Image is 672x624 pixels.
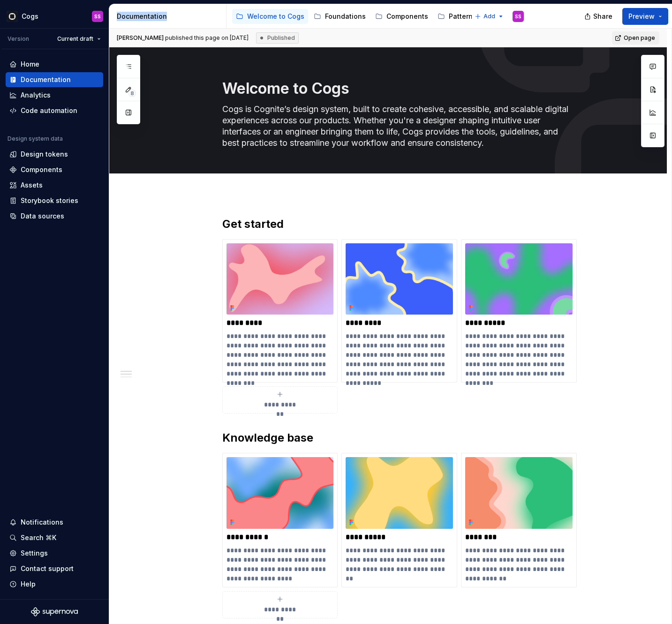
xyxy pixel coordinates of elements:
[117,12,222,21] div: Documentation
[2,6,107,26] button: CogsSS
[6,88,103,103] a: Analytics
[6,193,103,208] a: Storybook stories
[94,13,101,20] div: SS
[6,561,103,576] button: Contact support
[593,12,612,21] span: Share
[6,530,103,545] button: Search ⌘K
[580,8,619,25] button: Share
[21,549,48,558] div: Settings
[21,211,64,221] div: Data sources
[21,165,62,174] div: Components
[6,72,103,87] a: Documentation
[21,196,78,205] div: Storybook stories
[22,12,38,21] div: Cogs
[220,77,575,100] textarea: Welcome to Cogs
[222,430,577,445] h2: Knowledge base
[6,57,103,72] a: Home
[6,515,103,530] button: Notifications
[6,103,103,118] a: Code automation
[222,217,577,232] h2: Get started
[624,34,655,42] span: Open page
[21,579,36,589] div: Help
[434,9,480,24] a: Patterns
[117,34,164,41] span: [PERSON_NAME]
[483,13,495,20] span: Add
[472,10,507,23] button: Add
[21,75,71,84] div: Documentation
[346,457,453,528] img: 29c88edf-bef8-4662-aa71-e70945546c77.png
[21,106,77,115] div: Code automation
[21,533,56,542] div: Search ⌘K
[6,577,103,592] button: Help
[232,9,308,24] a: Welcome to Cogs
[465,457,573,528] img: a7f49d29-c26a-40c5-be63-88a43277fba8.png
[6,147,103,162] a: Design tokens
[628,12,655,21] span: Preview
[31,607,78,616] svg: Supernova Logo
[310,9,370,24] a: Foundations
[247,12,304,21] div: Welcome to Cogs
[220,102,575,150] textarea: Cogs is Cognite’s design system, built to create cohesive, accessible, and scalable digital exper...
[8,35,29,43] div: Version
[57,35,93,43] span: Current draft
[371,9,432,24] a: Components
[227,457,334,528] img: 874708c4-8a19-477a-9ede-c2de6e58bda8.png
[21,564,74,573] div: Contact support
[256,32,299,44] div: Published
[21,150,68,159] div: Design tokens
[21,90,51,100] div: Analytics
[53,32,105,45] button: Current draft
[232,7,470,26] div: Page tree
[8,135,63,143] div: Design system data
[515,13,521,20] div: SS
[117,34,249,42] span: published this page on [DATE]
[325,12,366,21] div: Foundations
[128,90,136,97] span: 8
[6,178,103,193] a: Assets
[6,209,103,224] a: Data sources
[6,162,103,177] a: Components
[21,518,63,527] div: Notifications
[7,11,18,22] img: 293001da-8814-4710-858c-a22b548e5d5c.png
[449,12,476,21] div: Patterns
[227,243,334,315] img: 31449181-2a45-4397-b9d1-163e9dea1ef6.png
[386,12,428,21] div: Components
[622,8,668,25] button: Preview
[21,60,39,69] div: Home
[6,546,103,561] a: Settings
[21,180,43,190] div: Assets
[465,243,573,315] img: c31ff71b-6ac9-4758-8495-a23376937437.png
[612,31,659,45] a: Open page
[346,243,453,315] img: 73868ff5-32e5-4043-bfde-8a866902e75a.png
